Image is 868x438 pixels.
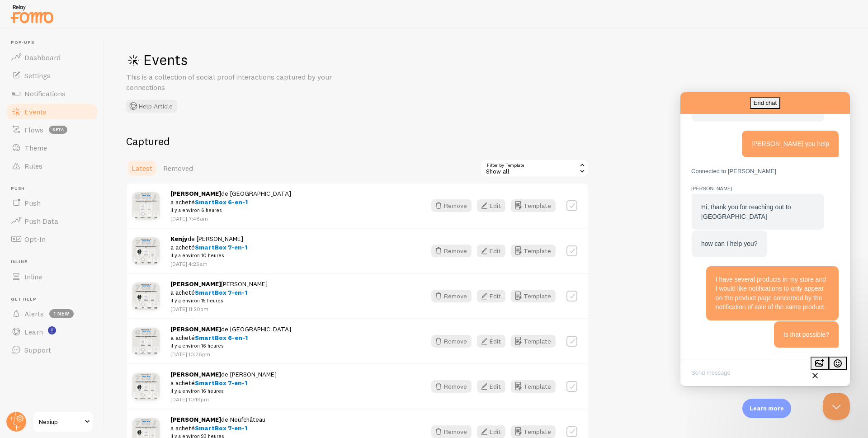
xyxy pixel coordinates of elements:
button: Remove [431,199,472,212]
button: Edit [477,199,505,212]
span: Inline [11,259,99,265]
img: BoxIphone_6en1_Prod_07_small.jpg [132,328,160,355]
span: Nexiup [39,416,82,427]
a: Nexiup [33,411,94,433]
button: Emoji Picker [148,264,166,278]
div: Chat message [11,38,159,66]
div: Learn more [742,399,791,418]
span: Rules [24,161,42,170]
button: Edit [477,290,505,302]
small: il y a environ 16 heures [170,342,291,350]
button: Edit [477,245,505,257]
img: fomo-relay-logo-orange.svg [9,2,55,25]
span: Notifications [24,89,66,98]
a: Push [5,194,99,212]
a: Removed [158,159,198,177]
a: Theme [5,139,99,157]
button: Edit [477,425,505,438]
p: [DATE] 10:26pm [170,350,291,358]
div: Chat message [11,75,159,84]
span: I have several products in my store and I would like notifications to only appear on the product ... [35,184,146,219]
button: Template [511,290,556,302]
span: Push [11,186,99,192]
h1: Events [126,51,397,69]
img: BoxIphone_Prod_09_small.jpg [132,237,160,264]
button: Remove [431,380,472,393]
a: Opt-In [5,230,99,248]
span: de [GEOGRAPHIC_DATA] a acheté [170,189,291,215]
div: Show all [481,159,589,177]
a: Latest [126,159,158,177]
p: [DATE] 4:25am [170,260,247,268]
svg: <p>Watch New Feature Tutorials!</p> [48,326,56,334]
p: [DATE] 10:19pm [170,396,277,403]
span: Inline [24,272,42,281]
a: Notifications [5,85,99,103]
span: SmartBox 7-en-1 [195,424,247,432]
a: Edit [477,199,511,212]
span: Push [24,198,41,207]
span: Support [24,345,51,354]
h2: Captured [126,134,589,148]
button: Remove [431,425,472,438]
span: de [PERSON_NAME] a acheté [170,235,247,260]
a: Dashboard [5,48,99,66]
button: Edit [477,380,505,393]
span: de [PERSON_NAME] a acheté [170,370,277,396]
p: Learn more [750,404,784,413]
a: Push Data [5,212,99,230]
a: Settings [5,66,99,85]
button: Template [511,335,556,348]
span: de [GEOGRAPHIC_DATA] a acheté [170,325,291,350]
p: This is a collection of social proof interactions captured by your connections [126,72,343,93]
button: Remove [431,335,472,348]
button: Remove [431,245,472,257]
span: Is that possible? [103,239,149,246]
button: Template [511,245,556,257]
span: [PERSON_NAME] [11,92,159,101]
span: Get Help [11,297,99,302]
a: Edit [477,380,511,393]
a: Edit [477,290,511,302]
button: Edit [477,335,505,348]
strong: [PERSON_NAME] [170,370,221,378]
button: Attach a file [130,264,148,278]
span: Connected to [PERSON_NAME] [11,75,96,82]
button: Template [511,380,556,393]
strong: Kenjy [170,235,188,243]
span: Pop-ups [11,40,99,46]
iframe: Help Scout Beacon - Live Chat, Contact Form, and Knowledge Base [680,92,850,386]
span: Theme [24,143,47,152]
strong: [PERSON_NAME] [170,280,221,288]
span: beta [49,126,67,134]
div: Chat message [11,92,159,165]
a: Events [5,103,99,121]
span: Push Data [24,217,58,226]
img: BoxIphone_Prod_09_small.jpg [132,283,160,310]
a: Template [511,425,556,438]
small: il y a environ 16 heures [170,387,277,395]
img: BoxIphone_Prod_09_small.jpg [132,373,160,400]
strong: [PERSON_NAME] [170,189,221,198]
iframe: Help Scout Beacon - Close [823,393,850,420]
span: SmartBox 7-en-1 [195,288,247,297]
span: SmartBox 7-en-1 [195,379,247,387]
span: how can I help you? [21,148,77,155]
a: Learn [5,323,99,341]
div: Chat message [11,174,159,256]
small: il y a environ 10 heures [170,251,247,259]
span: [PERSON_NAME] a acheté [170,280,268,305]
p: [DATE] 7:48am [170,215,291,222]
img: BoxIphone_6en1_Prod_07_small.jpg [132,192,160,219]
span: Removed [163,164,193,173]
span: SmartBox 6-en-1 [195,334,248,342]
a: Rules [5,157,99,175]
a: Edit [477,335,511,348]
strong: [PERSON_NAME] [170,325,221,333]
p: [DATE] 11:20pm [170,305,268,313]
a: Edit [477,425,511,438]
